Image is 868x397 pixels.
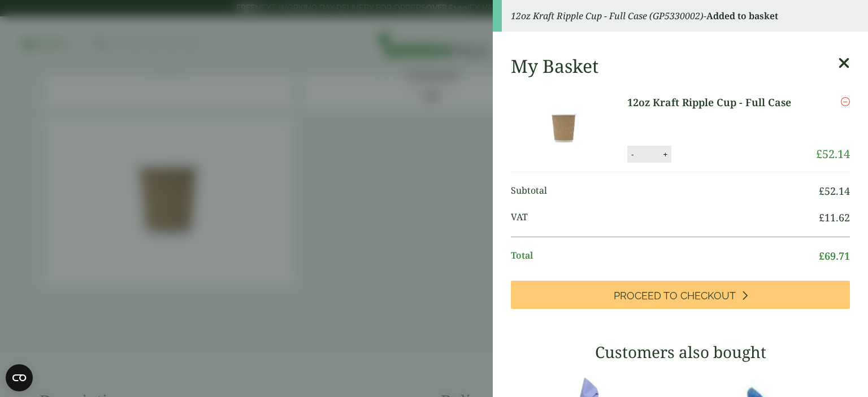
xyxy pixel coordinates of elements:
a: Proceed to Checkout [511,281,850,309]
button: Open CMP widget [6,364,33,391]
em: 12oz Kraft Ripple Cup - Full Case (GP5330002) [511,10,704,22]
bdi: 52.14 [816,146,850,162]
a: Remove this item [841,95,850,108]
span: VAT [511,210,819,225]
strong: Added to basket [706,10,778,22]
h3: Customers also bought [511,343,850,362]
button: + [659,150,671,159]
span: £ [819,184,824,198]
span: £ [819,249,824,263]
img: 12oz Kraft Ripple Cup-Full Case of-0 [513,95,615,163]
a: 12oz Kraft Ripple Cup - Full Case [627,95,804,110]
bdi: 52.14 [819,184,850,198]
span: £ [816,146,822,162]
bdi: 69.71 [819,249,850,263]
span: Total [511,248,819,264]
h2: My Basket [511,55,598,77]
span: £ [819,211,824,224]
span: Subtotal [511,184,819,199]
bdi: 11.62 [819,211,850,224]
button: - [628,150,637,159]
span: Proceed to Checkout [614,290,736,302]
